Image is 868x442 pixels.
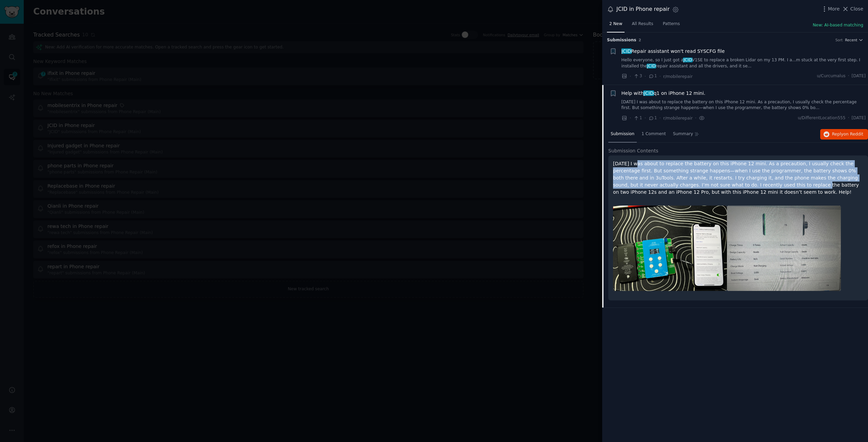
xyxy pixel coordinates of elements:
span: All Results [632,21,653,27]
a: Help withJCIDq1 on iPhone 12 mini. [622,90,706,97]
p: [DATE] I was about to replace the battery on this iPhone 12 mini. As a precaution, I usually chec... [613,160,863,196]
span: Close [850,5,863,13]
span: 1 [633,115,642,121]
button: Replyon Reddit [820,129,868,140]
span: Patterns [663,21,680,27]
span: r/mobilerepair [663,116,693,121]
div: Sort [835,38,843,42]
span: · [645,114,646,122]
span: Summary [673,131,693,137]
span: · [848,73,849,79]
a: [DATE] I was about to replace the battery on this iPhone 12 mini. As a precaution, I usually chec... [622,99,866,111]
img: Help with Jcid q1 on iPhone 12 mini. [727,206,841,291]
span: Submission s [607,37,636,43]
span: [DATE] [852,115,866,121]
span: · [645,73,646,80]
span: [DATE] [852,73,866,79]
span: 1 [648,115,657,121]
a: JCIDRepair assistant won't read SYSCFG file [622,48,725,55]
button: More [821,5,840,13]
button: Recent [845,38,863,42]
span: JCID [647,64,656,68]
button: New: AI-based matching [813,22,863,28]
div: JCID in Phone repair [616,5,670,14]
span: · [630,73,631,80]
span: 3 [633,73,642,79]
span: u/DifferentLocation555 [798,115,846,121]
span: JCID [683,58,693,62]
a: Hello everyone, so I just got aJCIDV1SE to replace a broken Lidar on my 13 PM. I a...m stuck at t... [622,57,866,69]
span: · [659,114,661,122]
span: JCID [621,48,632,54]
span: 2 [639,38,641,42]
a: All Results [629,19,655,33]
a: 2 New [607,19,625,33]
img: Help with Jcid q1 on iPhone 12 mini. [613,206,727,291]
span: 1 [648,73,657,79]
span: Submission [611,131,634,137]
span: Repair assistant won't read SYSCFG file [622,48,725,55]
span: JCID [643,90,654,96]
span: Help with q1 on iPhone 12 mini. [622,90,706,97]
span: · [695,114,696,122]
span: r/mobilerepair [663,74,693,79]
span: u/Curcumalus [817,73,845,79]
span: · [659,73,661,80]
span: Submission Contents [608,147,658,154]
span: Reply [832,131,863,138]
a: Patterns [660,19,682,33]
span: · [848,115,849,121]
span: Recent [845,38,857,42]
span: More [828,5,840,13]
span: 1 Comment [642,131,666,137]
span: on Reddit [844,132,863,136]
span: 2 New [609,21,622,27]
button: Close [842,5,863,13]
span: · [630,114,631,122]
